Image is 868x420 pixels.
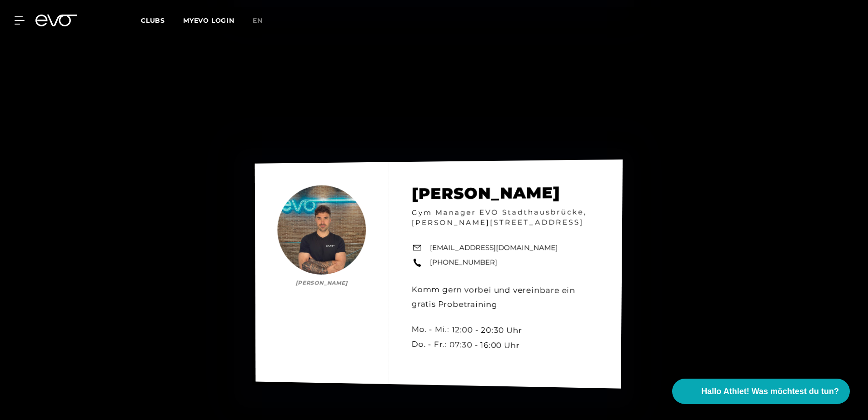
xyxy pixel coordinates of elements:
[701,385,839,398] span: Hallo Athlet! Was möchtest du tun?
[253,15,274,26] a: en
[672,379,850,404] button: Hallo Athlet! Was möchtest du tun?
[430,243,558,253] a: [EMAIL_ADDRESS][DOMAIN_NAME]
[183,16,234,25] a: MYEVO LOGIN
[141,16,165,25] span: Clubs
[141,16,183,25] a: Clubs
[253,16,263,25] span: en
[430,257,497,268] a: [PHONE_NUMBER]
